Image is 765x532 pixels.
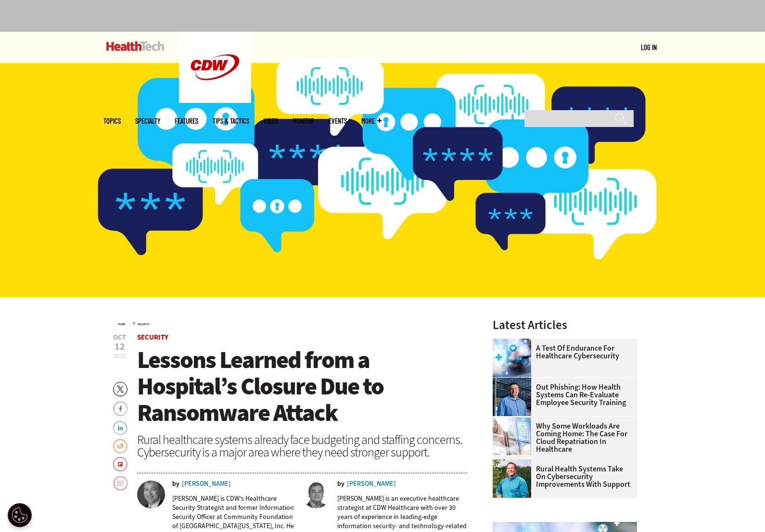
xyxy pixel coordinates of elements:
img: Jim Roeder [493,459,531,498]
a: Log in [641,43,657,51]
img: Mike Gregory [137,481,165,508]
span: More [361,117,382,125]
a: Jim Roeder [493,459,536,467]
span: 2023 [114,352,126,360]
span: by [172,481,179,487]
span: 12 [113,342,126,352]
a: Why Some Workloads Are Coming Home: The Case for Cloud Repatriation in Healthcare [493,422,631,453]
div: Rural healthcare systems already face budgeting and staffing concerns. Cybersecurity is a major a... [137,433,467,458]
div: Cookie Settings [8,503,32,527]
a: Security [138,322,150,326]
div: User menu [641,42,657,52]
a: Out Phishing: How Health Systems Can Re-Evaluate Employee Security Training [493,383,631,406]
img: Electronic health records [493,417,531,455]
a: Security [137,332,168,342]
button: Open Preferences [8,503,32,527]
img: Matt Sickles [302,481,330,508]
a: [PERSON_NAME] [182,481,231,487]
a: Events [329,117,347,125]
a: Tips & Tactics [213,117,249,125]
a: Electronic health records [493,417,536,424]
a: Rural Health Systems Take On Cybersecurity Improvements with Support [493,465,631,488]
a: [PERSON_NAME] [347,481,396,487]
span: Lessons Learned from a Hospital’s Closure Due to Ransomware Attack [137,344,383,429]
a: MonITor [293,117,314,125]
a: Features [175,117,198,125]
span: Topics [103,117,121,125]
a: A Test of Endurance for Healthcare Cybersecurity [493,344,631,360]
a: CDW [179,95,251,105]
span: Specialty [135,117,160,125]
img: Scott Currie [493,378,531,416]
span: Oct [113,334,126,341]
a: Scott Currie [493,378,536,385]
img: Healthcare cybersecurity [493,339,531,377]
img: Home [106,41,165,51]
span: by [337,481,344,487]
h3: Latest Articles [493,319,637,331]
a: Healthcare cybersecurity [493,339,536,346]
a: Home [118,322,125,326]
a: Video [264,117,278,125]
div: » [118,319,467,327]
img: Home [179,32,251,103]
